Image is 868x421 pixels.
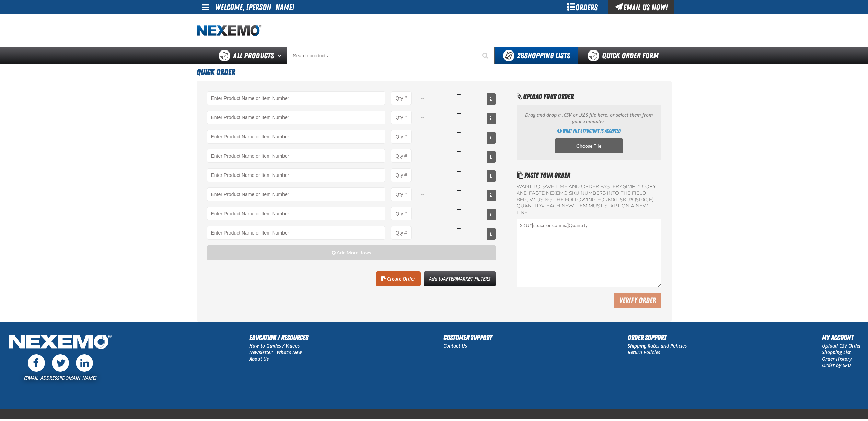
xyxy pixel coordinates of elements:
a: Order History [822,355,852,362]
button: Open All Products pages [275,47,287,64]
input: Product Quantity [391,168,412,182]
a: Upload CSV Order [822,342,861,349]
span: AFTERMARKET FILTERS [443,275,490,282]
button: Add More Rows [207,245,496,260]
a: Order by SKU [822,362,851,368]
span: Shopping Lists [517,51,570,60]
: Product [207,168,386,182]
: Product [207,130,386,144]
h2: Paste Your Order [517,170,661,180]
strong: 28 [517,51,524,60]
input: Product Quantity [391,226,412,240]
button: View All Prices [487,228,496,240]
label: Want to save time and order faster? Simply copy and paste NEXEMO SKU numbers into the field below... [517,184,661,216]
: Product [207,187,386,201]
span: Add to [429,275,490,282]
input: Product Quantity [391,149,412,163]
input: Product Quantity [391,111,412,124]
: Product [207,149,386,163]
button: View All Prices [487,113,496,124]
: Product [207,91,386,105]
button: View All Prices [487,209,496,220]
img: Nexemo Logo [7,332,114,353]
span: Quick Order [197,67,235,77]
label: Choose CSV, XLSX or ODS file to import multiple products. Opens a popup [555,138,623,153]
a: How to Guides / Videos [249,342,300,349]
button: View All Prices [487,151,496,163]
a: Get Directions of how to import multiple products using an CSV, XLSX or ODS file. Opens a popup [557,128,621,134]
button: View All Prices [487,93,496,105]
a: Quick Order Form [578,47,671,64]
button: View All Prices [487,190,496,201]
button: View All Prices [487,170,496,182]
input: Product Quantity [391,130,412,144]
button: Start Searching [477,47,495,64]
button: View All Prices [487,132,496,144]
span: All Products [233,49,274,62]
a: Home [197,25,262,37]
h2: Order Support [628,332,687,343]
button: You have 28 Shopping Lists. Open to view details [495,47,578,64]
p: Drag and drop a .CSV or .XLS file here, or select them from your computer. [523,112,654,125]
: Product [207,226,386,240]
a: Newsletter - What's New [249,349,302,355]
: Product [207,207,386,220]
input: Product Quantity [391,207,412,220]
a: Shipping Rates and Policies [628,342,687,349]
a: [EMAIL_ADDRESS][DOMAIN_NAME] [24,375,96,381]
h2: Customer Support [443,332,492,343]
img: Nexemo logo [197,25,262,37]
h2: Upload Your Order [517,91,661,102]
a: Return Policies [628,349,660,355]
button: Add toAFTERMARKET FILTERS [424,271,496,286]
a: About Us [249,355,269,362]
: Product [207,111,386,124]
h2: Education / Resources [249,332,308,343]
input: Search [287,47,495,64]
span: Add More Rows [337,250,371,255]
: Create Order [376,271,421,286]
input: Product Quantity [391,187,412,201]
a: Contact Us [443,342,467,349]
input: Product Quantity [391,91,412,105]
a: Shopping List [822,349,851,355]
h2: My Account [822,332,861,343]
